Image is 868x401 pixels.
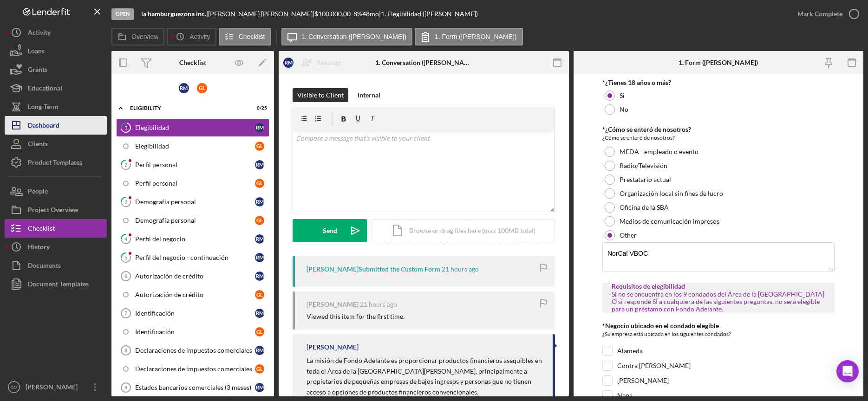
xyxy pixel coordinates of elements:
[5,60,107,79] button: Grants
[28,275,89,296] div: Document Templates
[602,330,835,341] div: ¿Su empresa está ubicada en los siguientes condados?
[5,79,107,97] a: Educational
[131,33,158,40] label: Overview
[28,60,47,81] div: Grants
[124,124,127,130] tspan: 1
[28,200,78,221] div: Project Overview
[279,53,351,72] button: RMReassign
[23,378,84,399] div: [PERSON_NAME]
[255,290,264,299] div: G L
[602,133,835,142] div: ¿Cómo se enteró de nosotros?
[124,273,127,279] tspan: 6
[602,322,835,330] div: *Negocio ubicado en el condado elegible
[179,83,189,93] div: R M
[620,92,625,99] label: Si
[124,385,127,390] tspan: 9
[255,327,264,336] div: G L
[314,10,353,18] div: $100,000.00
[620,162,667,169] label: Radio/Televisión
[255,253,264,262] div: R M
[135,310,255,317] div: Identificación
[612,291,825,313] div: Si no se encuentra en los 9 condados del Área de la [GEOGRAPHIC_DATA] O si responde SÍ a cualquie...
[5,97,107,116] button: Long-Term
[255,216,264,225] div: G L
[358,88,380,102] div: Internal
[323,219,337,242] div: Send
[255,364,264,374] div: G L
[116,155,269,174] a: 2Perfil personalRM
[135,272,255,280] div: Autorización de crédito
[307,356,543,397] p: La misión de Fondo Adelante es proporcionar productos financieros asequibles en toda el Área de l...
[28,238,50,259] div: History
[307,265,440,273] div: [PERSON_NAME] Submitted the Custom Form
[179,59,206,66] div: Checklist
[111,8,134,20] div: Open
[116,230,269,248] a: 4Perfil del negocioRM
[317,53,342,72] div: Reassign
[124,310,127,316] tspan: 7
[5,153,107,172] button: Product Templates
[5,219,107,238] button: Checklist
[135,161,255,168] div: Perfil personal
[167,28,216,45] button: Activity
[28,23,51,44] div: Activity
[293,88,348,102] button: Visible to Client
[124,162,127,168] tspan: 2
[5,378,107,396] button: GM[PERSON_NAME]
[620,218,719,225] label: Medios de comunicación impresos
[141,10,208,18] div: |
[255,197,264,207] div: R M
[116,193,269,211] a: 3Demografía personalRM
[5,135,107,153] a: Clients
[5,256,107,275] button: Documents
[307,313,405,320] div: Viewed this item for the first time.
[255,234,264,244] div: R M
[360,301,397,308] time: 2025-08-13 19:03
[255,123,264,132] div: R M
[28,219,55,240] div: Checklist
[116,341,269,360] a: 8Declaraciones de impuestos comercialesRM
[5,116,107,135] button: Dashboard
[301,33,406,40] label: 1. Conversation ([PERSON_NAME])
[5,238,107,256] button: History
[197,83,207,93] div: G L
[255,309,264,318] div: R M
[836,360,859,382] div: Open Intercom Messenger
[620,190,723,197] label: Organización local sin fines de lucro
[617,376,669,385] label: [PERSON_NAME]
[255,160,264,169] div: R M
[219,28,271,45] button: Checklist
[797,5,842,23] div: Mark Complete
[10,385,17,390] text: GM
[124,348,127,353] tspan: 8
[124,254,127,260] tspan: 5
[353,10,362,18] div: 8 %
[617,346,643,356] label: Alameda
[116,304,269,323] a: 7IdentificaciónRM
[116,285,269,304] a: Autorización de créditoGL
[617,361,691,370] label: Contra [PERSON_NAME]
[375,59,472,66] div: 1. Conversation ([PERSON_NAME])
[130,105,244,111] div: ELIGIBILITY
[135,124,255,131] div: Elegibilidad
[5,275,107,293] a: Document Templates
[250,105,267,111] div: 0 / 25
[5,42,107,60] button: Loans
[116,118,269,137] a: 1ElegibilidadRM
[307,301,359,308] div: [PERSON_NAME]
[620,148,698,155] label: MEDA - empleado o evento
[141,10,206,18] b: la hamburguezona inc.
[116,174,269,193] a: Perfil personalGL
[28,79,62,100] div: Educational
[28,42,45,63] div: Loans
[379,10,478,18] div: | 1. Elegibilidad ([PERSON_NAME])
[5,200,107,219] a: Project Overview
[28,153,82,174] div: Product Templates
